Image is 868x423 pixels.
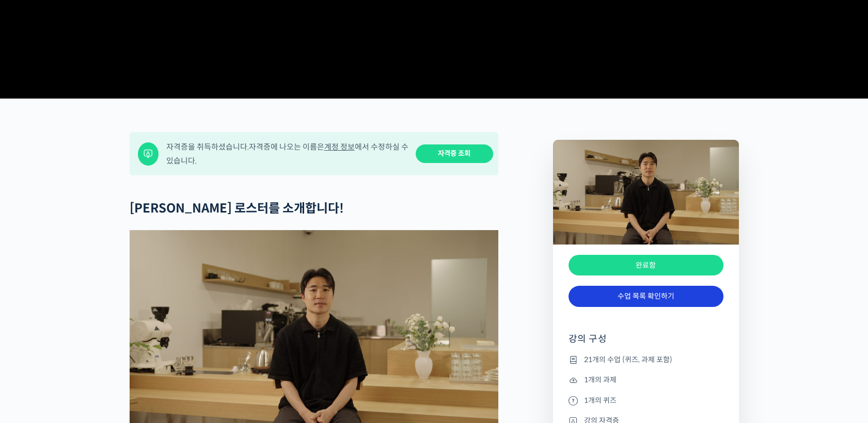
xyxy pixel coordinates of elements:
[130,201,498,216] h2: [PERSON_NAME] 로스터를 소개합니다!
[569,374,723,386] li: 1개의 과제
[166,140,409,168] div: 자격증을 취득하셨습니다. 자격증에 나오는 이름은 에서 수정하실 수 있습니다.
[569,286,723,307] a: 수업 목록 확인하기
[33,343,39,351] span: 홈
[569,353,723,366] li: 21개의 수업 (퀴즈, 과제 포함)
[569,333,723,353] h4: 강의 구성
[569,255,723,276] div: 완료함
[68,327,133,353] a: 대화
[94,343,107,351] span: 대화
[416,144,493,164] a: 자격증 조회
[133,327,198,353] a: 설정
[569,394,723,406] li: 1개의 퀴즈
[3,327,68,353] a: 홈
[324,142,355,152] a: 계정 정보
[160,343,172,351] span: 설정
